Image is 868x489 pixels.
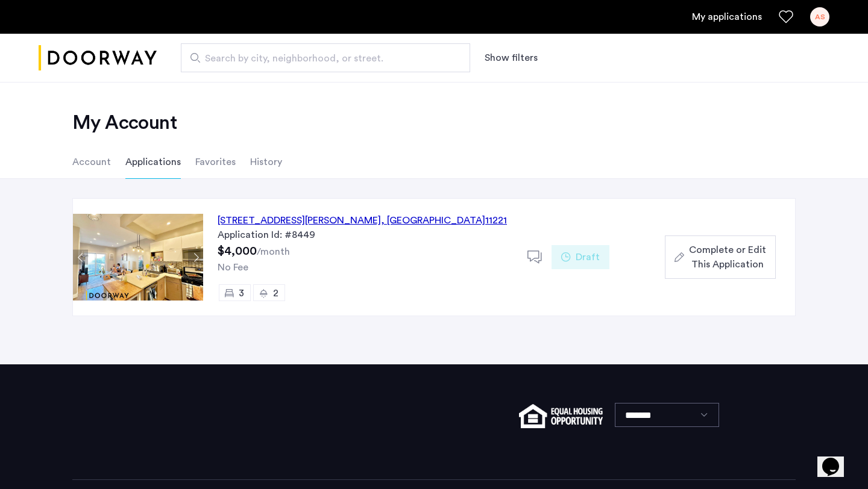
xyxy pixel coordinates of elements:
span: Draft [576,250,600,264]
iframe: chat widget [817,441,856,477]
span: 2 [273,288,278,298]
img: Apartment photo [73,214,203,301]
a: My application [692,10,762,24]
div: AS [810,7,829,26]
img: equal-housing.png [519,404,603,428]
img: logo [39,36,157,81]
span: , [GEOGRAPHIC_DATA] [381,216,485,225]
a: Cazamio logo [39,36,157,81]
button: Previous apartment [73,250,88,265]
input: Apartment Search [181,43,470,72]
h2: My Account [72,111,796,135]
sub: /month [257,247,290,257]
button: Show or hide filters [485,51,538,65]
button: button [665,235,776,279]
span: No Fee [218,263,248,272]
li: Applications [125,145,181,179]
button: Next apartment [188,250,203,265]
li: Favorites [195,145,236,179]
select: Language select [615,403,719,427]
li: Account [72,145,111,179]
span: $4,000 [218,245,257,257]
div: [STREET_ADDRESS][PERSON_NAME] 11221 [218,213,507,228]
span: 3 [239,288,244,298]
span: Complete or Edit This Application [689,243,766,272]
a: Favorites [779,10,793,24]
span: Search by city, neighborhood, or street. [205,51,436,66]
div: Application Id: #8449 [218,228,513,242]
li: History [250,145,282,179]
